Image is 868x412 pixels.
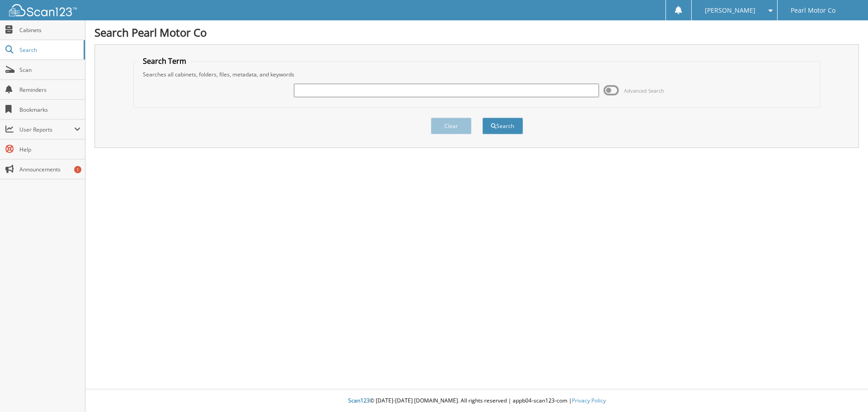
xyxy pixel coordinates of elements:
span: User Reports [19,126,74,133]
img: scan123-logo-white.svg [9,4,77,16]
button: Search [482,118,523,134]
span: Advanced Search [624,87,664,94]
span: Reminders [19,86,80,94]
div: © [DATE]-[DATE] [DOMAIN_NAME]. All rights reserved | appb04-scan123-com | [85,390,868,412]
span: Announcements [19,166,80,173]
a: Privacy Policy [572,397,606,404]
div: Searches all cabinets, folders, files, metadata, and keywords [138,71,816,78]
span: Pearl Motor Co [791,8,835,13]
span: Bookmarks [19,106,80,114]
span: Help [19,146,80,153]
span: Search [19,46,79,54]
button: Clear [431,118,472,134]
span: Cabinets [19,26,80,34]
h1: Search Pearl Motor Co [94,25,859,40]
span: [PERSON_NAME] [705,8,755,13]
span: Scan [19,66,80,74]
span: Scan123 [348,397,370,404]
legend: Search Term [138,56,191,66]
div: 1 [74,166,81,173]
